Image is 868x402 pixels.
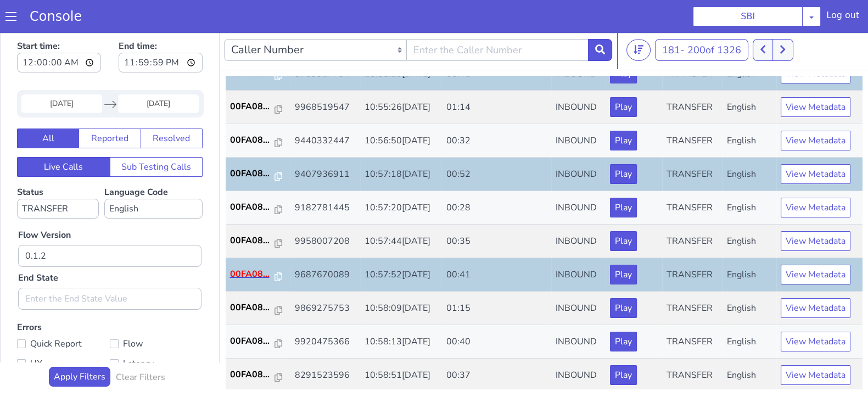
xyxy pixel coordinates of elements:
[551,60,606,94] td: INBOUND
[230,103,275,116] p: 00FA08...
[551,328,606,362] td: INBOUND
[230,70,275,83] p: 00FA08...
[119,6,203,46] label: End time:
[441,194,551,228] td: 00:35
[610,134,637,154] button: Play
[662,94,722,127] td: TRANSFER
[441,328,551,362] td: 00:37
[17,23,101,42] input: Start time:
[687,13,741,26] span: 200 of 1326
[360,295,442,328] td: 10:58:13[DATE]
[781,101,850,120] button: View Metadata
[17,169,99,188] select: Status
[17,127,110,147] button: Live Calls
[17,98,79,118] button: All
[230,137,275,150] p: 00FA08...
[610,268,637,288] button: Play
[610,302,637,321] button: Play
[722,295,776,328] td: English
[290,328,360,362] td: 8291523596
[441,228,551,261] td: 00:41
[230,338,286,351] a: 00FA08...
[551,295,606,328] td: INBOUND
[610,67,637,87] button: Play
[781,335,850,355] button: View Metadata
[722,328,776,362] td: English
[104,169,203,188] select: Language Code
[230,103,286,116] a: 00FA08...
[118,64,199,83] input: End Date
[18,241,58,254] label: End State
[230,170,286,183] a: 00FA08...
[18,215,201,237] input: Enter the Flow Version ID
[781,134,850,154] button: View Metadata
[781,235,850,254] button: View Metadata
[230,204,286,217] a: 00FA08...
[610,101,637,120] button: Play
[360,161,442,194] td: 10:57:20[DATE]
[290,228,360,261] td: 9687670089
[17,306,110,321] label: Quick Report
[360,261,442,295] td: 10:58:09[DATE]
[551,127,606,161] td: INBOUND
[662,161,722,194] td: TRANSFER
[230,304,286,317] a: 00FA08...
[722,228,776,261] td: English
[290,60,360,94] td: 9968519547
[722,94,776,127] td: English
[230,271,286,284] a: 00FA08...
[441,161,551,194] td: 00:28
[230,237,275,250] p: 00FA08...
[110,326,203,341] label: Latency
[360,194,442,228] td: 10:57:44[DATE]
[693,7,803,26] button: SBI
[441,60,551,94] td: 01:14
[290,127,360,161] td: 9407936911
[610,168,637,187] button: Play
[722,60,776,94] td: English
[18,258,201,280] input: Enter the End State Value
[551,94,606,127] td: INBOUND
[290,295,360,328] td: 9920475366
[781,268,850,288] button: View Metadata
[610,201,637,221] button: Play
[110,127,203,147] button: Sub Testing Calls
[662,328,722,362] td: TRANSFER
[230,204,275,217] p: 00FA08...
[722,127,776,161] td: English
[662,261,722,295] td: TRANSFER
[610,335,637,355] button: Play
[119,23,203,42] input: End time:
[662,228,722,261] td: TRANSFER
[49,337,110,356] button: Apply Filters
[360,228,442,261] td: 10:57:52[DATE]
[290,94,360,127] td: 9440332447
[290,194,360,228] td: 9958007208
[116,342,165,353] h6: Clear Filters
[104,156,203,188] label: Language Code
[230,271,275,284] p: 00FA08...
[441,295,551,328] td: 00:40
[406,9,589,31] input: Enter the Caller Number
[441,261,551,295] td: 01:15
[79,98,141,118] button: Reported
[551,194,606,228] td: INBOUND
[17,326,110,341] label: UX
[441,127,551,161] td: 00:52
[441,94,551,127] td: 00:32
[781,201,850,221] button: View Metadata
[781,67,850,87] button: View Metadata
[662,295,722,328] td: TRANSFER
[655,9,748,31] button: 181- 200of 1326
[16,9,95,24] a: Console
[360,60,442,94] td: 10:55:26[DATE]
[230,338,275,351] p: 00FA08...
[141,98,203,118] button: Resolved
[18,198,71,211] label: Flow Version
[551,228,606,261] td: INBOUND
[610,235,637,254] button: Play
[230,70,286,83] a: 00FA08...
[551,161,606,194] td: INBOUND
[17,6,101,46] label: Start time:
[722,194,776,228] td: English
